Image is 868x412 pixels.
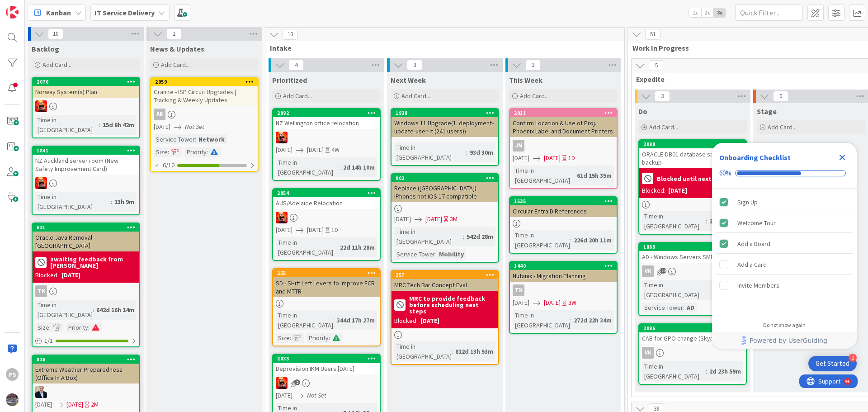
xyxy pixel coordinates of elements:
div: Invite Members is incomplete. [716,275,853,295]
div: 2092 [273,109,380,117]
div: Size [154,147,168,157]
div: 257 [392,271,498,279]
div: 1D [331,225,338,235]
div: 2033 [277,355,380,362]
div: Replace ([GEOGRAPHIC_DATA]) iPhones not iOS 17 compatible [392,182,498,202]
span: Stage [757,107,777,116]
div: 836 [37,356,139,363]
div: Add a Board [737,238,770,249]
div: 2M [91,400,99,409]
div: Close Checklist [835,150,849,165]
span: 4 [288,60,304,71]
b: IT Service Delivery [94,8,155,17]
span: Kanban [46,7,71,18]
div: 2033Deprovision IKM Users [DATE] [273,355,380,374]
div: 1869AD - Windows Servers SMB1 disable [639,243,746,263]
div: VK [639,347,746,359]
div: Time in [GEOGRAPHIC_DATA] [394,341,452,361]
div: 1841 [37,147,139,154]
div: 2086 [643,325,746,331]
div: 61d 15h 35m [575,170,614,180]
div: 836 [33,355,139,364]
div: SD - SHift Left Levers to Improve FCR and MTTR [273,277,380,297]
img: VN [276,132,288,143]
div: Service Tower [394,249,435,259]
div: [DATE] [420,316,439,326]
span: : [706,216,707,226]
div: Extreme Weather Preparedness (Office In A Box) [33,364,139,384]
span: : [570,315,571,325]
div: VN [273,132,380,143]
div: 631 [37,224,139,231]
div: 2070 [33,78,139,86]
div: Size [35,322,49,332]
div: 9+ [46,4,50,11]
div: 60% [719,169,731,177]
span: Intake [270,43,613,52]
div: AR [151,109,258,120]
div: Add a Card is incomplete. [716,255,853,275]
div: 2086 [639,324,746,332]
div: 2011 [514,110,617,116]
div: 2092NZ Wellington office relocation [273,109,380,129]
div: Time in [GEOGRAPHIC_DATA] [394,142,466,162]
div: ORACLE-DB01 database server backup [639,148,746,168]
div: VN [33,100,139,112]
span: Add Card... [649,123,678,131]
div: Size [276,333,290,343]
div: 2092 [277,110,380,116]
div: 631Oracle Java Removal - [GEOGRAPHIC_DATA] [33,223,139,251]
div: 255 [277,270,380,276]
span: Backlog [32,44,59,53]
div: 272d 22h 34m [571,315,614,325]
div: 2d 14h 10m [341,162,377,172]
div: 2054 [277,190,380,196]
div: Time in [GEOGRAPHIC_DATA] [642,211,706,231]
div: Blocked: [394,316,418,326]
i: Not Set [185,123,204,131]
div: AR [154,109,165,120]
div: 1535 [514,198,617,204]
span: 6/10 [163,161,175,170]
span: [DATE] [307,145,324,155]
div: 1869 [643,244,746,250]
div: 2086CAB for GPO change (Skype related) [639,324,746,344]
div: 255SD - SHift Left Levers to Improve FCR and MTTR [273,269,380,297]
div: 1928 [396,110,498,116]
div: Priority [307,333,329,343]
div: 2088ORACLE-DB01 database server backup [639,140,746,168]
div: 1841 [33,147,139,155]
div: 1841NZ Auckland server room (New Safety Improvement Card) [33,147,139,175]
div: Service Tower [154,134,195,144]
div: 93d 30m [467,147,495,157]
div: VK [639,265,746,277]
div: TK [33,285,139,297]
div: AD [684,303,697,313]
span: [DATE] [276,145,292,155]
div: 903 [392,174,498,182]
span: [DATE] [513,298,529,308]
div: Oracle Java Removal - [GEOGRAPHIC_DATA] [33,232,139,251]
div: 13h 9m [112,197,137,207]
div: 2059Granite - ISP Circuit Upgrades | Tracking & Weekly Updates [151,78,258,106]
div: 2088 [643,141,746,147]
div: Priority [66,322,88,332]
span: [DATE] [154,122,170,132]
div: Sign Up is complete. [716,192,853,212]
span: : [336,242,338,252]
div: 1869 [639,243,746,251]
div: 542d 28m [464,232,495,242]
div: 2059 [155,79,258,85]
div: VK [642,265,654,277]
div: 812d 13h 53m [453,346,495,356]
span: : [290,333,291,343]
div: PS [6,368,19,381]
div: TK [513,284,524,296]
div: 2088 [639,140,746,148]
div: 226d 20h 11m [571,235,614,245]
div: MRC Tech Bar Concept Eval [392,279,498,291]
span: Do [638,107,647,116]
div: 257MRC Tech Bar Concept Eval [392,271,498,291]
div: [DATE] [61,270,80,280]
div: Time in [GEOGRAPHIC_DATA] [35,192,111,212]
